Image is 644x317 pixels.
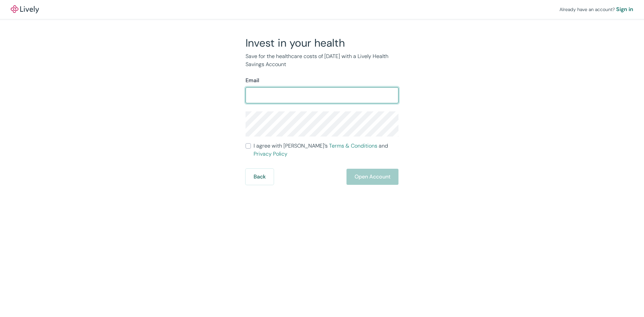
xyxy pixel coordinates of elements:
a: Sign in [616,5,633,13]
div: Already have an account? [559,5,633,13]
button: Back [246,169,274,185]
p: Save for the healthcare costs of [DATE] with a Lively Health Savings Account [246,52,398,68]
a: LivelyLively [11,5,39,13]
a: Terms & Conditions [329,142,377,149]
h2: Invest in your health [246,36,398,50]
a: Privacy Policy [254,150,287,157]
label: Email [246,76,259,85]
span: I agree with [PERSON_NAME]’s and [254,142,398,158]
img: Lively [11,5,39,13]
